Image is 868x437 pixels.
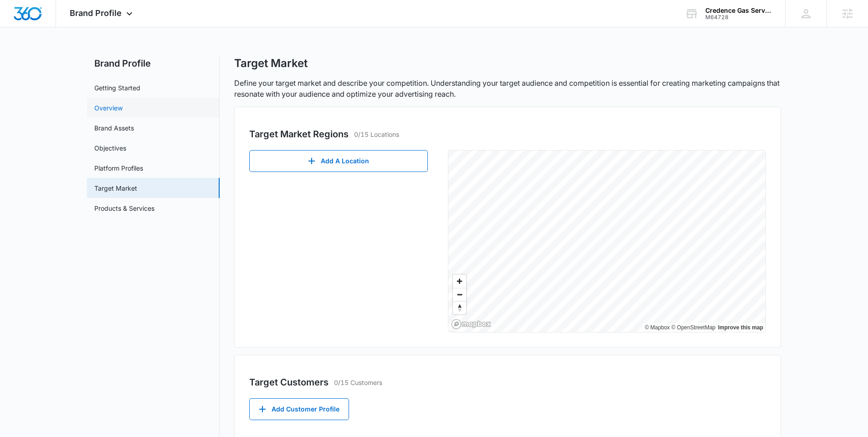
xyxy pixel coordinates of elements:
[94,123,134,133] a: Brand Assets
[70,8,122,18] span: Brand Profile
[453,301,466,314] button: Reset bearing to north
[94,143,126,153] a: Objectives
[354,130,399,139] p: 0/15 Locations
[453,288,466,301] button: Zoom out
[448,151,765,332] canvas: Map
[94,203,154,213] a: Products & Services
[94,83,140,93] a: Getting Started
[249,398,349,420] button: Add Customer Profile
[453,288,466,301] span: Zoom out
[705,14,772,21] div: account id
[451,319,491,329] a: Mapbox homepage
[249,150,428,172] button: Add A Location
[671,324,715,331] a: OpenStreetMap
[234,57,308,70] h1: Target Market
[453,302,466,314] span: Reset bearing to north
[87,57,220,70] h2: Brand Profile
[249,127,349,141] h3: Target Market Regions
[234,78,781,99] p: Define your target market and describe your competition. Understanding your target audience and c...
[94,163,143,173] a: Platform Profiles
[705,7,772,14] div: account name
[249,375,329,389] h3: Target Customers
[718,324,763,331] a: Improve this map
[94,103,123,113] a: Overview
[94,183,137,193] a: Target Market
[334,378,382,387] p: 0/15 Customers
[645,324,670,331] a: Mapbox
[453,275,466,288] button: Zoom in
